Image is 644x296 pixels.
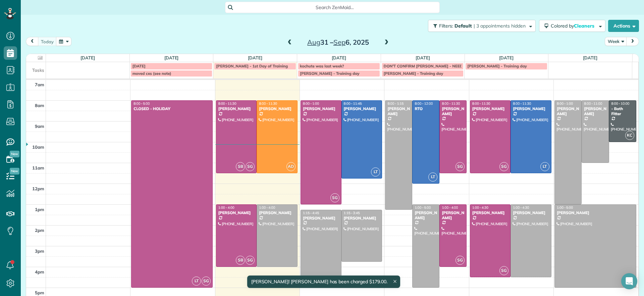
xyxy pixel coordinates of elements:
[472,101,490,106] span: 8:00 - 11:30
[35,269,44,275] span: 4pm
[35,290,44,295] span: 5pm
[584,101,602,106] span: 8:00 - 11:00
[467,63,527,68] span: [PERSON_NAME] - Training day
[218,210,255,215] div: [PERSON_NAME]
[32,186,44,191] span: 12pm
[557,101,573,106] span: 8:00 - 1:00
[303,216,339,220] div: [PERSON_NAME]
[428,172,437,182] span: LT
[371,167,380,177] span: LT
[259,205,275,210] span: 1:00 - 4:00
[425,20,536,32] a: Filters: Default | 3 appointments hidden
[133,106,211,111] div: CLOSED - HOLIDAY
[132,63,146,68] span: [DATE]
[344,101,362,106] span: 8:00 - 11:45
[35,248,44,254] span: 3pm
[246,162,255,171] span: SG
[454,23,472,29] span: Default
[472,210,509,215] div: [PERSON_NAME]
[236,256,245,265] span: SB
[472,205,488,210] span: 1:00 - 4:30
[442,101,460,106] span: 8:00 - 11:30
[10,168,19,175] span: New
[218,101,236,106] span: 8:00 - 11:30
[387,101,404,106] span: 8:00 - 1:15
[132,71,171,76] span: moved cxs (see note)
[35,103,44,108] span: 8am
[35,82,44,87] span: 7am
[416,55,430,60] a: [DATE]
[296,39,380,46] h2: 31 – 6, 2025
[608,20,639,32] button: Actions
[330,193,339,202] span: SG
[259,101,277,106] span: 8:00 - 11:30
[621,273,637,289] div: Open Intercom Messenger
[625,131,634,140] span: KC
[286,162,296,171] span: AD
[513,205,529,210] span: 1:00 - 4:30
[218,205,234,210] span: 1:00 - 4:00
[248,55,262,60] a: [DATE]
[384,63,496,68] span: DON'T CONFIRM [PERSON_NAME] - NEED [PERSON_NAME]
[26,37,39,46] button: prev
[192,277,201,286] span: LT
[611,101,629,106] span: 8:00 - 10:00
[455,256,465,265] span: SG
[439,23,453,29] span: Filters:
[499,55,514,60] a: [DATE]
[303,211,319,215] span: 1:15 - 4:45
[236,162,245,171] span: SB
[218,106,255,111] div: [PERSON_NAME]
[259,210,296,215] div: [PERSON_NAME]
[415,205,431,210] span: 1:00 - 5:00
[583,55,597,60] a: [DATE]
[415,101,433,106] span: 8:00 - 12:00
[384,71,443,76] span: [PERSON_NAME] - Training day
[611,106,634,116] div: - Bath Fitter
[333,38,345,46] span: Sep
[557,205,573,210] span: 1:00 - 5:00
[474,23,526,29] span: | 3 appointments hidden
[513,210,549,215] div: [PERSON_NAME]
[32,144,44,150] span: 10am
[414,210,437,220] div: [PERSON_NAME]
[540,162,549,171] span: LT
[499,266,508,275] span: SG
[80,55,95,60] a: [DATE]
[513,101,531,106] span: 8:00 - 11:30
[259,106,296,111] div: [PERSON_NAME]
[441,106,465,116] div: [PERSON_NAME]
[332,55,346,60] a: [DATE]
[10,151,19,157] span: New
[38,37,57,46] button: today
[387,106,410,116] div: [PERSON_NAME]
[455,162,465,171] span: SG
[584,106,607,116] div: [PERSON_NAME]
[626,37,639,46] button: next
[472,106,509,111] div: [PERSON_NAME]
[202,277,211,286] span: SG
[35,124,44,129] span: 9am
[303,106,339,111] div: [PERSON_NAME]
[343,106,380,111] div: [PERSON_NAME]
[247,276,400,288] div: [PERSON_NAME]! [PERSON_NAME] has been charged $179.00.
[428,20,536,32] button: Filters: Default | 3 appointments hidden
[499,162,508,171] span: SG
[303,101,319,106] span: 8:00 - 1:00
[164,55,179,60] a: [DATE]
[344,211,360,215] span: 1:15 - 3:45
[35,228,44,233] span: 2pm
[300,71,360,76] span: [PERSON_NAME] - Training day
[246,256,255,265] span: SG
[605,37,627,46] button: Week
[551,23,597,29] span: Colored by
[414,106,437,111] div: RTO
[307,38,320,46] span: Aug
[441,210,465,220] div: [PERSON_NAME]
[133,101,150,106] span: 8:00 - 5:00
[574,23,595,29] span: Cleaners
[343,216,380,220] div: [PERSON_NAME]
[442,205,458,210] span: 1:00 - 4:00
[556,210,634,215] div: [PERSON_NAME]
[32,165,44,170] span: 11am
